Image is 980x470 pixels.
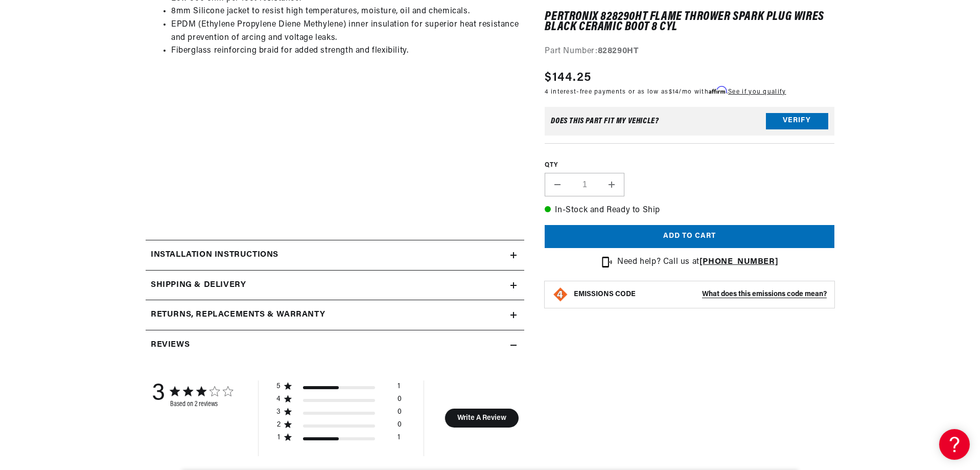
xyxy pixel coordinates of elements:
div: 4 star by 0 reviews [276,395,402,408]
div: 0 [398,420,402,433]
div: Part Number: [545,46,834,59]
div: 0 [398,408,402,420]
div: 5 star by 1 reviews [276,382,402,395]
div: 3 [276,408,281,417]
div: 4 [276,395,281,404]
div: Does This part fit My vehicle? [551,117,659,125]
p: 4 interest-free payments or as low as /mo with . [545,87,786,97]
div: 2 star by 0 reviews [276,420,402,433]
li: 8mm Silicone jacket to resist high temperatures, moisture, oil and chemicals. [171,5,519,18]
div: 2 [276,420,281,430]
summary: Returns, Replacements & Warranty [146,300,524,330]
p: Need help? Call us at [617,256,778,269]
div: 1 star by 1 reviews [276,433,402,446]
span: Affirm [709,86,727,94]
button: Verify [766,113,828,129]
iframe: <lore></ipsu> </dol> </sitamet> </con> <adi elits="doeiusm__temporinc utlaboree"> <dolorem al="En... [151,66,437,227]
summary: Shipping & Delivery [146,271,524,300]
div: 0 [398,395,402,408]
label: QTY [545,161,834,170]
summary: Reviews [146,330,524,360]
div: Based on 2 reviews [170,400,232,408]
h2: Installation instructions [151,249,278,262]
button: Write A Review [445,409,519,428]
li: EPDM (Ethylene Propylene Diene Methylene) inner insulation for superior heat resistance and preve... [171,18,519,44]
div: 1 [276,433,281,442]
h1: PerTronix 828290HT Flame Thrower Spark Plug Wires Black Ceramic Boot 8 cyl [545,12,834,33]
div: 3 star by 0 reviews [276,408,402,420]
a: [PHONE_NUMBER] [699,258,778,266]
li: Fiberglass reinforcing braid for added strength and flexibility. [171,44,519,58]
div: 5 [276,382,281,391]
div: 1 [398,382,400,395]
p: In-Stock and Ready to Ship [545,204,834,217]
img: Emissions code [552,286,569,303]
div: 1 [398,433,400,446]
strong: What does this emissions code mean? [702,290,827,298]
summary: Installation instructions [146,240,524,270]
h2: Shipping & Delivery [151,279,246,292]
span: $14 [669,89,679,95]
h2: Reviews [151,339,190,352]
div: 3 [152,381,165,408]
span: $144.25 [545,69,591,87]
button: EMISSIONS CODEWhat does this emissions code mean? [574,290,827,299]
strong: EMISSIONS CODE [574,290,636,298]
button: Add to cart [545,225,834,248]
strong: 828290HT [598,48,639,56]
h2: Returns, Replacements & Warranty [151,308,325,322]
a: See if you qualify - Learn more about Affirm Financing (opens in modal) [728,89,786,95]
